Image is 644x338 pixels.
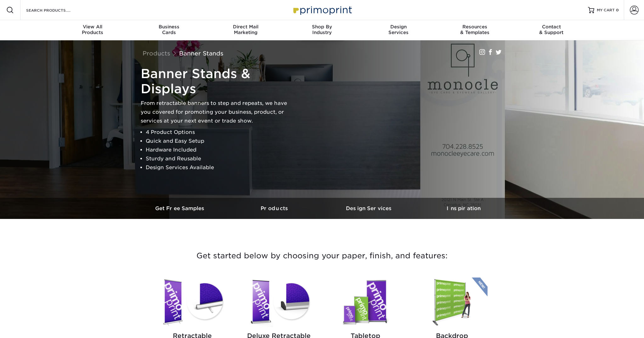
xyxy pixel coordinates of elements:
span: Direct Mail [207,24,284,30]
a: DesignServices [360,20,437,40]
h1: Banner Stands & Displays [141,66,298,96]
h3: Get started below by choosing your paper, finish, and features: [138,242,506,270]
span: Design [360,24,437,30]
a: Get Free Samples [133,198,228,219]
div: Cards [131,24,207,35]
span: Resources [437,24,513,30]
img: Deluxe Retractable Banner Stands [243,278,314,327]
a: Direct MailMarketing [207,20,284,40]
a: Shop ByIndustry [284,20,360,40]
span: View All [54,24,131,30]
a: Products [143,50,170,57]
li: 4 Product Options [146,128,298,137]
a: Contact& Support [513,20,590,40]
input: SEARCH PRODUCTS..... [25,6,87,14]
span: MY CART [597,8,615,13]
img: Primoprint [291,3,353,17]
a: Design Services [322,198,416,219]
h3: Design Services [322,205,416,211]
a: View AllProducts [54,20,131,40]
a: Resources& Templates [437,20,513,40]
a: Banner Stands [179,50,223,57]
a: BusinessCards [131,20,207,40]
div: & Templates [437,24,513,35]
img: Retractable Banner Stands [156,278,228,327]
a: Products [228,198,322,219]
div: Industry [284,24,360,35]
img: New Product [472,278,488,296]
div: Marketing [207,24,284,35]
li: Hardware Included [146,146,298,154]
div: Services [360,24,437,35]
p: From retractable banners to step and repeats, we have you covered for promoting your business, pr... [141,99,298,125]
span: 0 [616,8,619,12]
li: Quick and Easy Setup [146,137,298,146]
h3: Get Free Samples [133,205,228,211]
span: Business [131,24,207,30]
span: Contact [513,24,590,30]
div: Products [54,24,131,35]
span: Shop By [284,24,360,30]
li: Sturdy and Reusable [146,154,298,163]
div: & Support [513,24,590,35]
img: Backdrop Banner Stands [416,278,488,327]
a: Inspiration [416,198,511,219]
img: Tabletop Banner Stands [330,278,401,327]
h3: Inspiration [416,205,511,211]
h3: Products [228,205,322,211]
li: Design Services Available [146,163,298,172]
